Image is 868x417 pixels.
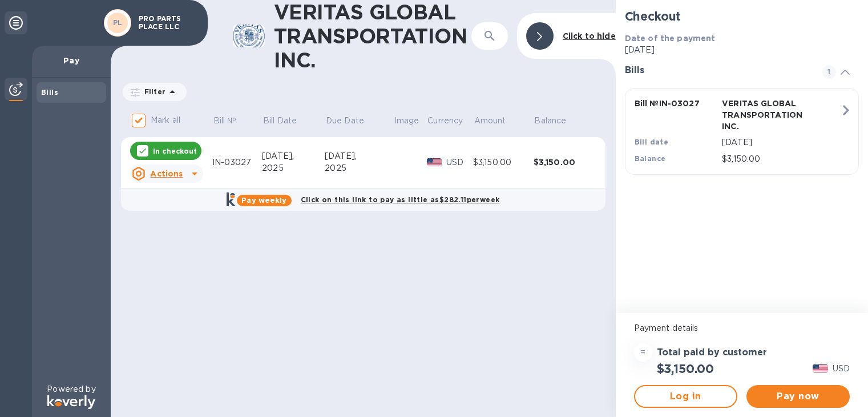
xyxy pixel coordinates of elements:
[325,150,393,162] div: [DATE],
[140,87,165,97] p: Filter
[213,115,237,127] p: Bill №
[625,34,716,43] b: Date of the payment
[634,343,652,362] div: =
[563,31,616,41] b: Click to hide
[722,137,840,149] p: [DATE]
[625,65,809,76] h3: Bills
[241,196,286,205] b: Pay weekly
[263,115,297,127] p: Bill Date
[625,9,859,23] h2: Checkout
[301,195,500,204] b: Click on this link to pay as little as $282.11 per week
[263,115,312,127] span: Bill Date
[813,364,828,372] img: USD
[722,98,805,132] p: VERITAS GLOBAL TRANSPORTATION INC.
[151,114,180,126] p: Mark all
[635,138,669,146] b: Bill date
[473,157,534,169] div: $3,150.00
[326,115,364,127] p: Due Date
[474,115,506,127] p: Amount
[657,362,714,376] h2: $3,150.00
[113,18,123,27] b: PL
[153,146,197,156] p: In checkout
[427,115,463,127] p: Currency
[139,15,196,31] p: PRO PARTS PLACE LLC
[722,153,840,165] p: $3,150.00
[326,115,379,127] span: Due Date
[833,363,850,375] p: USD
[213,115,252,127] span: Bill №
[635,98,717,109] p: Bill № IN-03027
[446,157,473,169] p: USD
[534,157,594,168] div: $3,150.00
[41,88,58,97] b: Bills
[634,322,850,334] p: Payment details
[635,154,666,163] b: Balance
[41,55,102,66] p: Pay
[47,395,95,409] img: Logo
[625,88,859,175] button: Bill №IN-03027VERITAS GLOBAL TRANSPORTATION INC.Bill date[DATE]Balance$3,150.00
[212,157,262,169] div: IN-03027
[534,115,581,127] span: Balance
[746,385,850,408] button: Pay now
[427,158,442,166] img: USD
[756,390,841,403] span: Pay now
[625,44,859,56] p: [DATE]
[394,115,419,127] p: Image
[534,115,566,127] p: Balance
[822,65,836,79] span: 1
[634,385,737,408] button: Log in
[150,169,183,178] u: Actions
[644,390,727,403] span: Log in
[47,383,95,395] p: Powered by
[325,162,393,174] div: 2025
[657,347,767,358] h3: Total paid by customer
[474,115,521,127] span: Amount
[262,162,325,174] div: 2025
[262,150,325,162] div: [DATE],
